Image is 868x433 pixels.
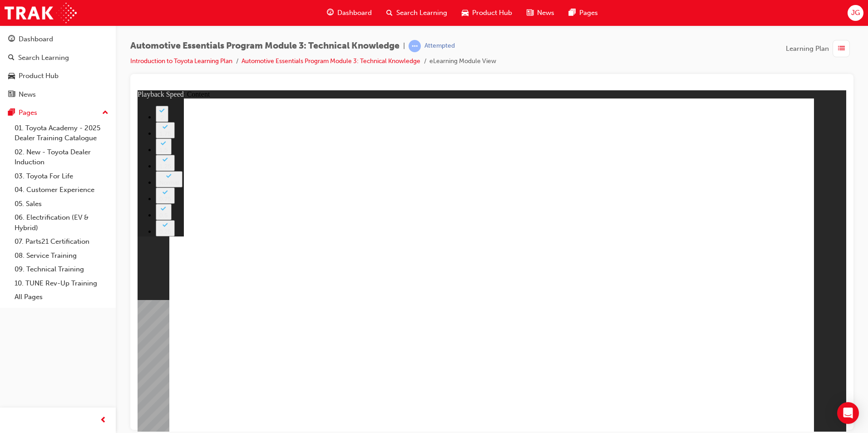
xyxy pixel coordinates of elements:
a: pages-iconPages [562,4,605,22]
span: guage-icon [327,7,334,19]
a: Product Hub [4,68,112,84]
a: news-iconNews [519,4,562,22]
span: News [537,8,554,18]
a: News [4,86,112,103]
a: All Pages [11,290,112,304]
span: pages-icon [569,7,576,19]
a: guage-iconDashboard [320,4,379,22]
div: Search Learning [18,53,69,63]
span: JG [851,8,860,18]
a: 09. Technical Training [11,262,112,276]
span: pages-icon [8,109,15,117]
span: Pages [579,8,598,18]
a: 02. New - Toyota Dealer Induction [11,145,112,169]
span: car-icon [8,72,15,80]
a: 06. Electrification (EV & Hybrid) [11,211,112,235]
div: Product Hub [19,71,59,81]
a: Automotive Essentials Program Module 3: Technical Knowledge [242,57,420,65]
span: prev-icon [100,415,107,426]
a: car-iconProduct Hub [454,4,519,22]
span: Automotive Essentials Program Module 3: Technical Knowledge [130,41,399,51]
li: eLearning Module View [429,56,496,67]
span: learningRecordVerb_ATTEMPT-icon [409,40,421,52]
span: Search Learning [396,8,447,18]
div: Attempted [424,42,455,50]
span: Learning Plan [786,44,829,54]
a: Dashboard [4,31,112,48]
img: Trak [5,3,77,23]
a: Introduction to Toyota Learning Plan [130,57,232,65]
span: | [403,41,405,51]
div: News [19,89,36,100]
span: news-icon [8,91,15,99]
div: Dashboard [19,34,53,44]
a: 01. Toyota Academy - 2025 Dealer Training Catalogue [11,121,112,145]
a: 05. Sales [11,197,112,211]
span: Product Hub [472,8,512,18]
div: Pages [19,108,37,118]
a: search-iconSearch Learning [379,4,454,22]
a: 07. Parts21 Certification [11,235,112,249]
button: Learning Plan [786,40,853,57]
a: 03. Toyota For Life [11,169,112,183]
button: JG [848,5,863,21]
span: guage-icon [8,35,15,44]
button: Pages [4,104,112,121]
span: search-icon [8,54,15,62]
a: Search Learning [4,49,112,66]
span: up-icon [102,107,108,119]
div: Open Intercom Messenger [837,402,859,424]
span: news-icon [527,7,533,19]
span: car-icon [462,7,469,19]
a: 04. Customer Experience [11,183,112,197]
span: list-icon [838,43,845,54]
span: Dashboard [337,8,372,18]
button: DashboardSearch LearningProduct HubNews [4,29,112,104]
a: 10. TUNE Rev-Up Training [11,276,112,290]
span: search-icon [386,7,393,19]
a: 08. Service Training [11,249,112,263]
